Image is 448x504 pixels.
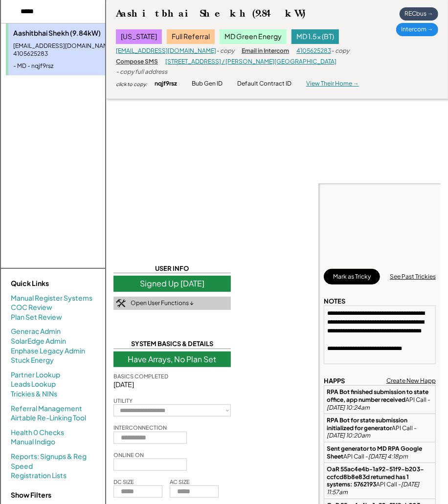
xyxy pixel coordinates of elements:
div: API Call - [327,445,433,460]
div: - MD - nqjf9rsz [13,62,133,70]
div: RECbus → [400,7,438,21]
a: Generac Admin [11,327,61,336]
div: ONLINE ON [113,451,144,459]
a: Partner Lookup [11,370,60,380]
div: [DATE] [113,380,231,390]
a: [EMAIL_ADDRESS][DOMAIN_NAME] [116,47,216,54]
div: nqjf9rsz [155,80,177,88]
div: Signed Up [DATE] [113,276,231,291]
div: click to copy: [116,81,147,88]
em: [DATE] 11:57am [327,481,420,496]
a: Trickies & NINs [11,389,57,399]
strong: Sent generator to MD RPA Google Sheet [327,445,423,460]
div: SYSTEM BASICS & DETAILS [113,339,231,349]
div: Full Referral [167,29,215,44]
em: [DATE] 10:20am [327,432,370,439]
a: Registration Lists [11,471,67,481]
div: - copy [216,47,234,55]
div: MD 1.5x (BT) [291,29,339,44]
div: Open User Functions ↓ [131,299,194,307]
a: [STREET_ADDRESS] / [PERSON_NAME][GEOGRAPHIC_DATA] [165,58,336,65]
a: Enphase Legacy Admin [11,346,85,356]
button: Mark as Tricky [324,269,380,285]
a: Manual Indigo [11,437,55,447]
a: Referral Management [11,404,82,414]
a: Leads Lookup [11,379,56,389]
em: [DATE] 4:18pm [368,453,408,460]
div: UTILITY [113,397,133,404]
a: Airtable Re-Linking Tool [11,413,86,423]
a: SolarEdge Admin [11,336,66,346]
div: Aashitbhai Shekh (9.84kW) [116,7,305,20]
div: Aashitbhai Shekh (9.84kW) [13,28,133,38]
div: Quick Links [11,279,109,288]
div: - copy [331,47,349,55]
a: Stuck Energy [11,355,54,365]
a: Health 0 Checks [11,428,64,438]
strong: RPA Bot for state submission initialized for generator [327,416,408,432]
div: View Their Home → [306,80,359,88]
div: See Past Trickies [390,273,436,281]
div: AC SIZE [170,478,190,485]
div: API Call - [327,465,433,496]
strong: OaR 55ac4e4b-1a92-51f9-b203-ccfcd8b8e83d returned has 1 systems: 5762193 [327,465,424,488]
div: API Call - [327,416,433,439]
div: USER INFO [113,264,231,273]
img: tool-icon.png [116,299,126,308]
a: Plan Set Review [11,312,62,322]
div: Compose SMS [116,58,158,66]
div: Bub Gen ID [192,80,223,88]
div: Create New Happ [386,377,436,385]
div: API Call - [327,388,433,411]
div: INTERCONNECTION [113,424,167,431]
div: Intercom → [396,23,438,36]
div: - copy full address [116,68,167,76]
div: Email in Intercom [242,47,289,55]
div: Default Contract ID [237,80,291,88]
strong: Show Filters [11,490,51,499]
a: 4105625283 [296,47,331,54]
div: NOTES [324,297,345,306]
div: HAPPS [324,376,345,385]
div: BASICS COMPLETED [113,373,168,380]
div: MD Green Energy [220,29,287,44]
div: DC SIZE [113,478,134,485]
div: Have Arrays, No Plan Set [113,351,231,367]
em: [DATE] 10:24am [327,404,370,411]
strong: RPA Bot finished submission to state office, app number received [327,388,429,403]
div: [EMAIL_ADDRESS][DOMAIN_NAME] - 4105625283 [13,42,133,59]
a: COC Review [11,303,52,312]
a: Reports: Signups & Reg Speed [11,452,95,471]
a: Manual Register Systems [11,293,92,303]
div: [US_STATE] [116,29,162,44]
